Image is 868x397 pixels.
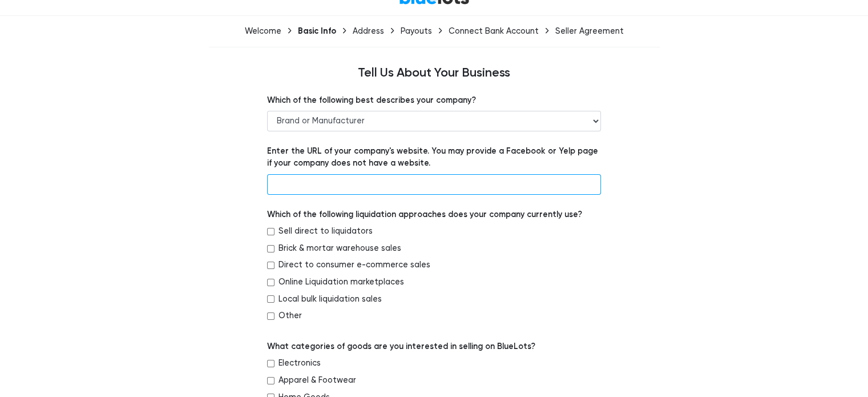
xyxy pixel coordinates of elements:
label: Apparel & Footwear [278,374,356,387]
label: Other [278,310,302,322]
input: Electronics [267,360,274,367]
div: Connect Bank Account [449,26,539,36]
label: Electronics [278,357,321,370]
label: Enter the URL of your company's website. You may provide a Facebook or Yelp page if your company ... [267,145,601,170]
input: Direct to consumer e-commerce sales [267,262,274,269]
label: What categories of goods are you interested in selling on BlueLots? [267,340,535,353]
label: Sell direct to liquidators [278,225,373,238]
input: Other [267,312,274,320]
input: Apparel & Footwear [267,377,274,384]
input: Brick & mortar warehouse sales [267,245,274,252]
label: Which of the following liquidation approaches does your company currently use? [267,208,582,221]
input: Online Liquidation marketplaces [267,279,274,286]
input: Local bulk liquidation sales [267,295,274,303]
h4: Tell Us About Your Business [92,66,777,81]
div: Payouts [401,26,432,36]
label: Local bulk liquidation sales [278,293,382,306]
label: Online Liquidation marketplaces [278,276,404,288]
div: Basic Info [298,26,336,36]
label: Direct to consumer e-commerce sales [278,259,430,271]
div: Address [353,26,384,36]
div: Seller Agreement [555,26,624,36]
div: Welcome [245,26,281,36]
label: Brick & mortar warehouse sales [278,242,401,255]
input: Sell direct to liquidators [267,228,274,235]
label: Which of the following best describes your company? [267,94,476,107]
